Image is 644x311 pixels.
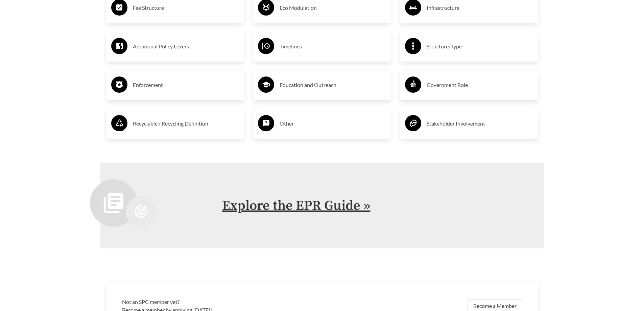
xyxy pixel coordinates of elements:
[133,41,239,52] h3: Additional Policy Levers
[427,80,533,90] h3: Government Role
[427,2,533,13] h3: Infrastructure
[280,80,386,90] h3: Education and Outreach
[222,197,371,214] a: Explore the EPR Guide »
[280,41,386,52] h3: Timelines
[427,41,533,52] h3: Structure/Type
[133,80,239,90] h3: Enforcement
[133,2,239,13] h3: Fee Structure
[427,118,533,129] h3: Stakeholder Involvement
[133,118,239,129] h3: Recyclable / Recycling Definition
[280,2,386,13] h3: Eco Modulation
[280,118,386,129] h3: Other
[122,298,318,306] h3: Not an SPC member yet?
